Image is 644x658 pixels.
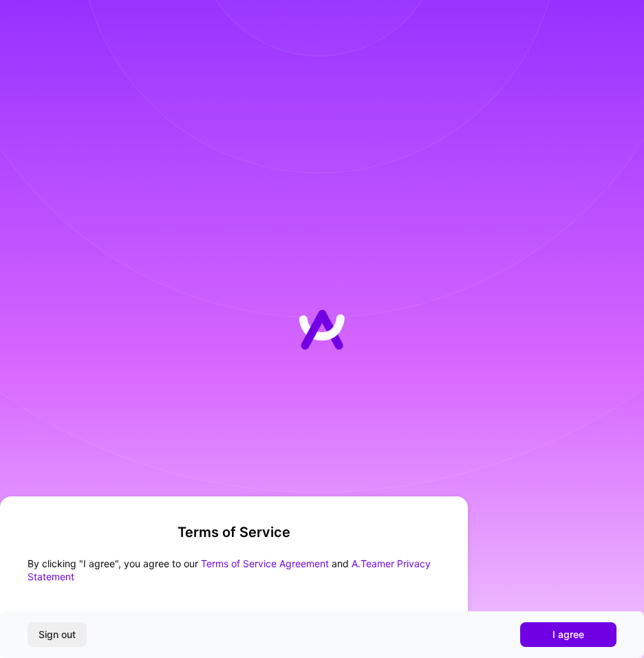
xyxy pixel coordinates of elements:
button: Sign out [28,622,87,647]
a: Terms of Service Agreement [201,558,329,569]
span: I agree [552,628,584,641]
button: I agree [520,622,616,647]
div: By clicking "I agree", you agree to our and [28,557,440,584]
a: A.Teamer Privacy Statement [28,558,431,583]
h2: Terms of Service [28,524,440,540]
span: Sign out [39,628,76,641]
